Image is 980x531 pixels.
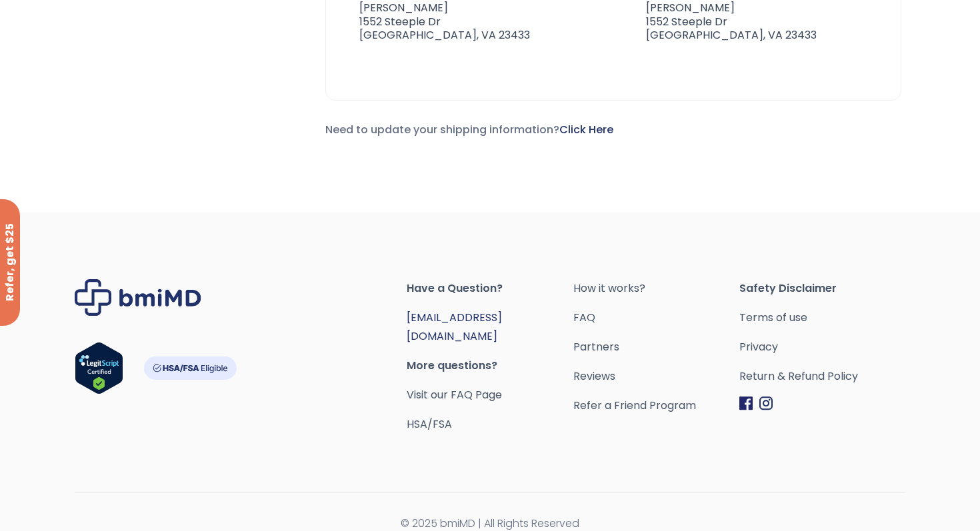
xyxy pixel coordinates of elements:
span: Need to update your shipping information? [325,122,613,137]
a: Click Here [559,122,613,137]
a: How it works? [573,279,739,298]
a: Reviews [573,367,739,386]
img: Verify Approval for www.bmimd.com [75,342,123,394]
a: Refer a Friend Program [573,396,739,415]
a: Terms of use [739,308,905,327]
a: Verify LegitScript Approval for www.bmimd.com [75,342,123,400]
span: Safety Disclaimer [739,279,905,298]
a: Partners [573,338,739,356]
a: Privacy [739,338,905,356]
a: Return & Refund Policy [739,367,905,386]
img: Facebook [739,396,753,410]
img: Instagram [759,396,773,410]
a: [EMAIL_ADDRESS][DOMAIN_NAME] [407,310,502,344]
a: HSA/FSA [407,416,452,432]
a: FAQ [573,308,739,327]
address: [PERSON_NAME] 1552 Steeple Dr [GEOGRAPHIC_DATA], VA 23433 [625,1,817,43]
img: Brand Logo [75,279,201,316]
img: HSA-FSA [143,356,237,380]
a: Visit our FAQ Page [407,387,502,402]
span: More questions? [407,356,573,375]
address: [PERSON_NAME] 1552 Steeple Dr [GEOGRAPHIC_DATA], VA 23433 [339,1,530,43]
span: Have a Question? [407,279,573,298]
